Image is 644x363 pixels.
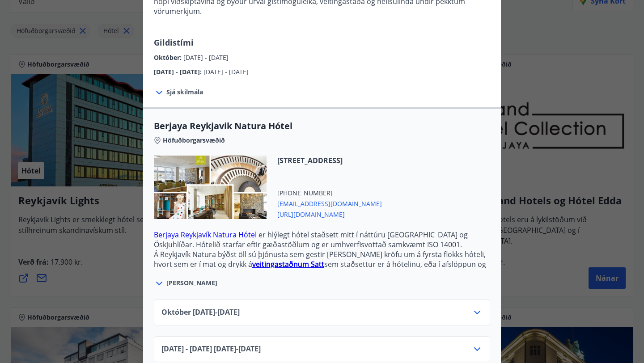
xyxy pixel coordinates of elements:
span: Október : [154,53,183,62]
a: Berjaya Reykjavík Natura Hóte [154,230,255,240]
span: Gildistími [154,37,194,48]
span: Berjaya Reykjavik Natura Hótel [154,120,490,132]
span: [PHONE_NUMBER] [277,189,382,198]
span: [URL][DOMAIN_NAME] [277,208,382,219]
span: Höfuðborgarsvæðið [163,136,225,145]
span: [EMAIL_ADDRESS][DOMAIN_NAME] [277,198,382,208]
p: l er hlýlegt hótel staðsett mitt í náttúru [GEOGRAPHIC_DATA] og Öskjuhlíðar. Hótelið starfar efti... [154,230,490,249]
span: [DATE] - [DATE] [203,68,249,76]
span: [DATE] - [DATE] : [154,68,203,76]
span: [STREET_ADDRESS] [277,156,382,165]
span: [DATE] - [DATE] [183,53,229,62]
span: Sjá skilmála [166,88,203,97]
